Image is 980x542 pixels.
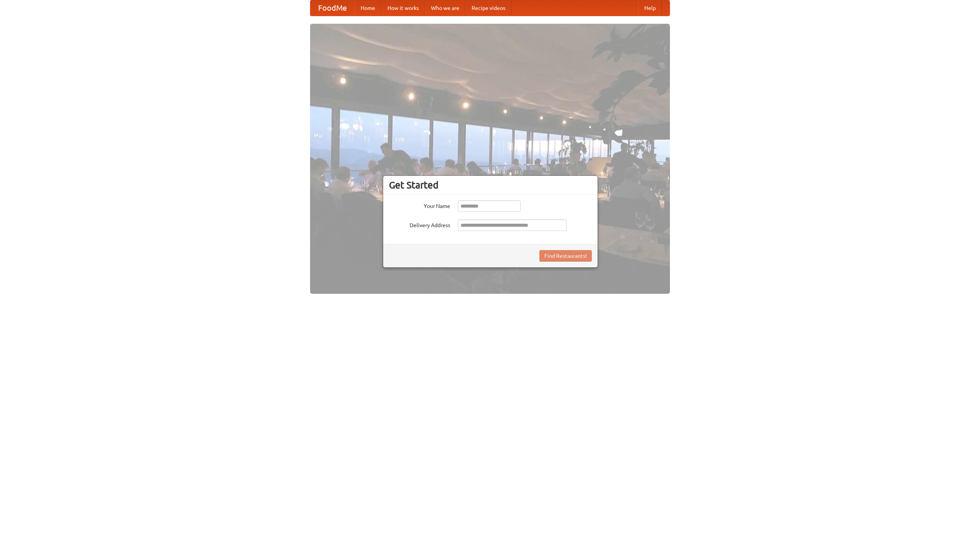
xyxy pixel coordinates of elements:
a: Home [354,0,381,16]
a: Help [638,0,662,16]
label: Your Name [389,200,450,210]
button: Find Restaurants! [539,250,592,262]
h3: Get Started [389,179,592,191]
a: How it works [381,0,425,16]
label: Delivery Address [389,219,450,229]
a: FoodMe [310,0,354,16]
a: Recipe videos [465,0,511,16]
a: Who we are [425,0,465,16]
